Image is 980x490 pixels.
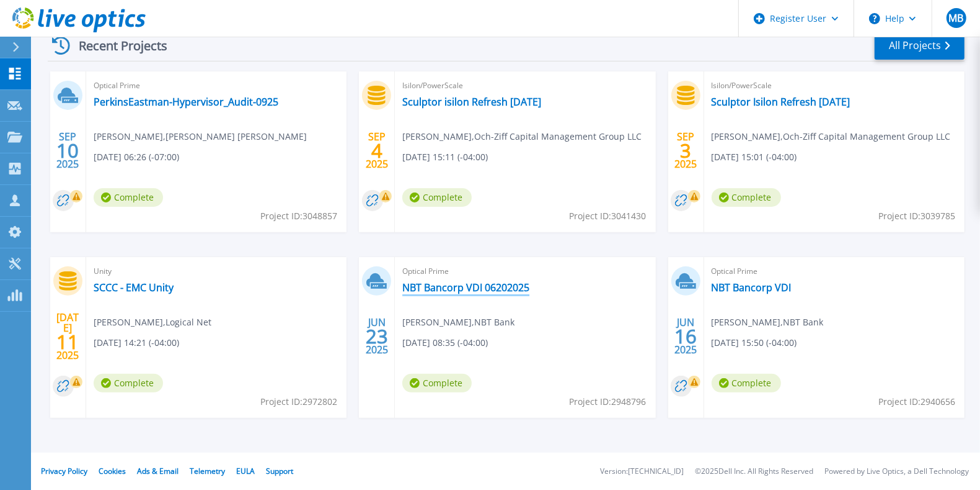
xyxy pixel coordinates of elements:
[94,281,174,294] a: SCCC - EMC Unity
[260,395,337,409] span: Project ID: 2972802
[236,466,255,476] a: EULA
[712,130,951,143] span: [PERSON_NAME] , Och-Ziff Capital Management Group LLC
[680,145,691,156] span: 3
[824,468,969,476] li: Powered by Live Optics, a Dell Technology
[712,96,850,108] a: Sculptor Isilon Refresh [DATE]
[94,79,339,93] span: Optical Prime
[402,336,488,350] span: [DATE] 08:35 (-04:00)
[712,265,957,278] span: Optical Prime
[402,374,472,392] span: Complete
[402,96,541,108] a: Sculptor isilon Refresh [DATE]
[570,209,647,223] span: Project ID: 3041430
[878,209,955,223] span: Project ID: 3039785
[875,32,965,60] a: All Projects
[948,13,963,23] span: MB
[674,314,697,359] div: JUN 2025
[402,130,642,143] span: [PERSON_NAME] , Och-Ziff Capital Management Group LLC
[99,466,126,476] a: Cookies
[674,128,697,173] div: SEP 2025
[94,188,163,207] span: Complete
[41,466,87,476] a: Privacy Policy
[56,145,79,156] span: 10
[600,468,684,476] li: Version: [TECHNICAL_ID]
[712,374,781,392] span: Complete
[56,314,79,359] div: [DATE] 2025
[94,265,339,278] span: Unity
[94,315,211,329] span: [PERSON_NAME] , Logical Net
[56,337,79,347] span: 11
[402,150,488,164] span: [DATE] 15:11 (-04:00)
[402,265,648,278] span: Optical Prime
[712,150,797,164] span: [DATE] 15:01 (-04:00)
[712,281,792,294] a: NBT Bancorp VDI
[674,331,697,342] span: 16
[366,331,388,342] span: 23
[402,79,648,93] span: Isilon/PowerScale
[56,128,79,173] div: SEP 2025
[94,336,179,350] span: [DATE] 14:21 (-04:00)
[695,468,813,476] li: © 2025 Dell Inc. All Rights Reserved
[190,466,225,476] a: Telemetry
[48,30,184,61] div: Recent Projects
[878,395,955,409] span: Project ID: 2940656
[365,314,389,359] div: JUN 2025
[94,96,278,108] a: PerkinsEastman-Hypervisor_Audit-0925
[402,315,514,329] span: [PERSON_NAME] , NBT Bank
[266,466,293,476] a: Support
[94,150,179,164] span: [DATE] 06:26 (-07:00)
[402,281,529,294] a: NBT Bancorp VDI 06202025
[712,336,797,350] span: [DATE] 15:50 (-04:00)
[712,315,824,329] span: [PERSON_NAME] , NBT Bank
[94,374,163,392] span: Complete
[712,188,781,207] span: Complete
[137,466,179,476] a: Ads & Email
[570,395,647,409] span: Project ID: 2948796
[260,209,337,223] span: Project ID: 3048857
[94,130,307,143] span: [PERSON_NAME] , [PERSON_NAME] [PERSON_NAME]
[371,145,382,156] span: 4
[712,79,957,93] span: Isilon/PowerScale
[365,128,389,173] div: SEP 2025
[402,188,472,207] span: Complete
